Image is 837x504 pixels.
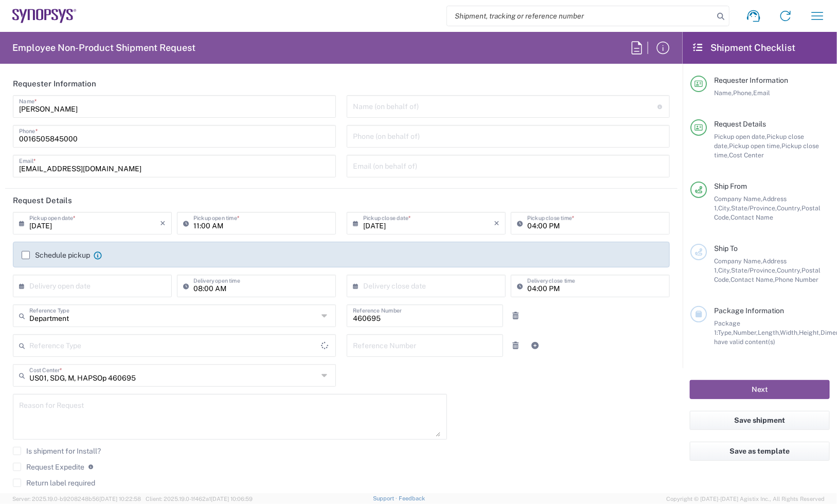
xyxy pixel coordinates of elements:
[718,329,733,336] span: Type,
[714,76,788,84] span: Requester Information
[714,319,740,336] span: Package 1:
[729,142,781,150] span: Pickup open time,
[13,195,72,206] h2: Request Details
[753,89,770,97] span: Email
[528,338,542,353] a: Add Reference
[13,447,101,455] label: Is shipment for Install?
[690,380,830,399] button: Next
[690,411,830,430] button: Save shipment
[714,120,766,128] span: Request Details
[714,195,762,203] span: Company Name,
[494,215,500,231] i: ×
[160,215,166,231] i: ×
[733,89,753,97] span: Phone,
[731,266,777,274] span: State/Province,
[775,276,818,283] span: Phone Number
[729,151,764,159] span: Cost Center
[731,213,773,221] span: Contact Name
[714,244,738,253] span: Ship To
[714,133,767,140] span: Pickup open date,
[718,266,731,274] span: City,
[399,495,425,501] a: Feedback
[718,204,731,212] span: City,
[758,329,780,336] span: Length,
[777,204,802,212] span: Country,
[13,479,95,487] label: Return label required
[13,463,84,471] label: Request Expedite
[146,496,253,502] span: Client: 2025.19.0-1f462a1
[714,182,747,190] span: Ship From
[22,251,90,259] label: Schedule pickup
[692,42,796,54] h2: Shipment Checklist
[211,496,253,502] span: [DATE] 10:06:59
[666,494,825,503] span: Copyright © [DATE]-[DATE] Agistix Inc., All Rights Reserved
[508,338,523,353] a: Remove Reference
[714,89,733,97] span: Name,
[13,79,96,89] h2: Requester Information
[731,204,777,212] span: State/Province,
[508,309,523,323] a: Remove Reference
[780,329,799,336] span: Width,
[690,442,830,461] button: Save as template
[12,496,141,502] span: Server: 2025.19.0-b9208248b56
[373,495,399,501] a: Support
[733,329,758,336] span: Number,
[12,42,195,54] h2: Employee Non-Product Shipment Request
[777,266,802,274] span: Country,
[731,276,775,283] span: Contact Name,
[714,257,762,265] span: Company Name,
[799,329,821,336] span: Height,
[714,307,784,315] span: Package Information
[447,6,714,26] input: Shipment, tracking or reference number
[99,496,141,502] span: [DATE] 10:22:58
